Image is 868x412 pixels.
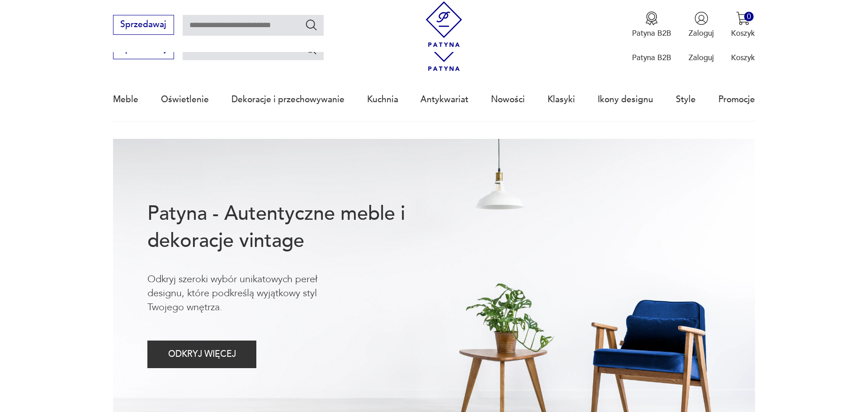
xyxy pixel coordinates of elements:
[421,1,467,47] img: Patyna - sklep z meblami i dekoracjami vintage
[367,79,398,120] a: Kuchnia
[491,79,525,120] a: Nowości
[632,28,671,38] p: Patyna B2B
[632,11,671,38] a: Ikona medaluPatyna B2B
[598,79,653,120] a: Ikony designu
[420,79,468,120] a: Antykwariat
[147,200,440,255] h1: Patyna - Autentyczne meble i dekoracje vintage
[147,272,354,315] p: Odkryj szeroki wybór unikatowych pereł designu, które podkreślą wyjątkowy styl Twojego wnętrza.
[736,11,750,25] img: Ikona koszyka
[305,43,318,56] button: Szukaj
[689,52,714,63] p: Zaloguj
[147,341,256,368] button: ODKRYJ WIĘCEJ
[731,11,755,38] button: 0Koszyk
[645,11,659,25] img: Ikona medalu
[694,11,708,25] img: Ikonka użytkownika
[689,11,714,38] button: Zaloguj
[632,11,671,38] button: Patyna B2B
[305,18,318,31] button: Szukaj
[231,79,344,120] a: Dekoracje i przechowywanie
[113,46,174,53] a: Sprzedawaj
[113,79,138,120] a: Meble
[744,12,754,21] div: 0
[731,28,755,38] p: Koszyk
[161,79,209,120] a: Oświetlenie
[676,79,696,120] a: Style
[632,52,671,63] p: Patyna B2B
[731,52,755,63] p: Koszyk
[718,79,755,120] a: Promocje
[147,351,256,359] a: ODKRYJ WIĘCEJ
[113,15,174,35] button: Sprzedawaj
[689,28,714,38] p: Zaloguj
[547,79,575,120] a: Klasyki
[113,22,174,29] a: Sprzedawaj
